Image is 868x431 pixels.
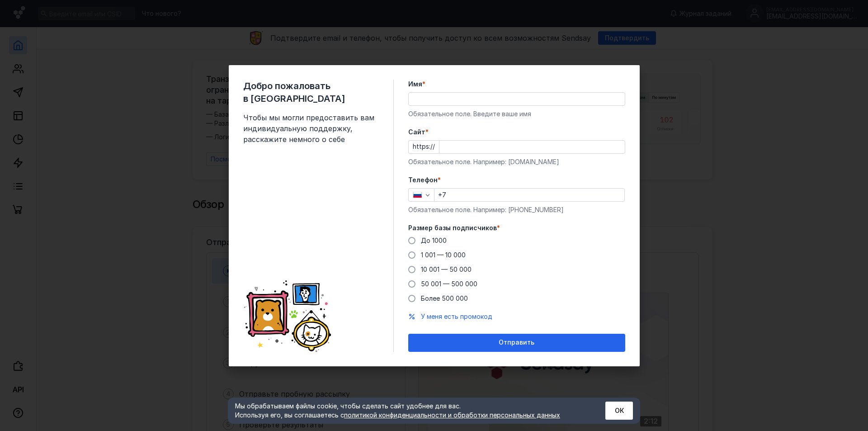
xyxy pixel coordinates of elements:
[408,223,497,232] span: Размер базы подписчиков
[421,280,477,288] span: 50 001 — 500 000
[408,109,625,118] div: Обязательное поле. Введите ваше имя
[408,128,425,137] span: Cайт
[499,339,534,346] span: Отправить
[408,175,438,185] span: Телефон
[421,313,492,320] span: У меня есть промокод
[243,80,379,105] span: Добро пожаловать в [GEOGRAPHIC_DATA]
[421,265,472,273] span: 10 001 — 50 000
[605,402,633,420] button: ОК
[344,411,560,419] a: политикой конфиденциальности и обработки персональных данных
[408,157,625,166] div: Обязательное поле. Например: [DOMAIN_NAME]
[243,112,379,145] span: Чтобы мы могли предоставить вам индивидуальную поддержку, расскажите немного о себе
[421,251,466,259] span: 1 001 — 10 000
[235,402,583,420] div: Мы обрабатываем файлы cookie, чтобы сделать сайт удобнее для вас. Используя его, вы соглашаетесь c
[408,205,625,214] div: Обязательное поле. Например: [PHONE_NUMBER]
[421,294,468,302] span: Более 500 000
[408,80,422,89] span: Имя
[408,334,625,352] button: Отправить
[421,237,447,244] span: До 1000
[421,312,492,321] button: У меня есть промокод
